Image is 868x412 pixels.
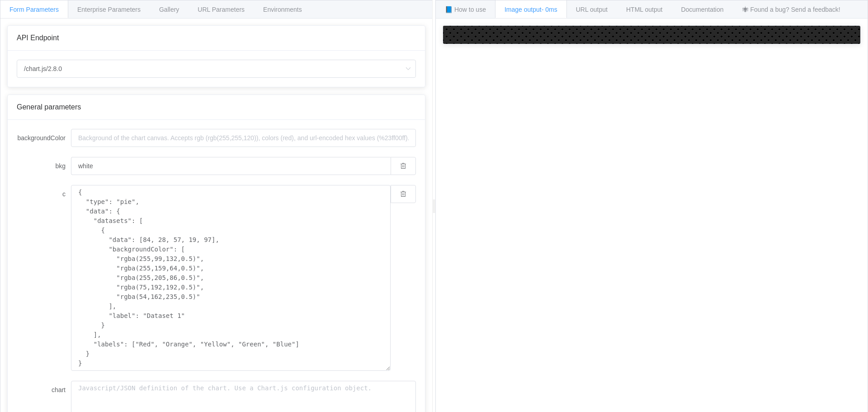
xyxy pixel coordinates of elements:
span: General parameters [17,103,81,111]
span: Documentation [681,6,723,13]
input: Background of the chart canvas. Accepts rgb (rgb(255,255,120)), colors (red), and url-encoded hex... [71,129,416,147]
span: API Endpoint [17,34,59,42]
span: 📘 How to use [445,6,486,13]
input: Background of the chart canvas. Accepts rgb (rgb(255,255,120)), colors (red), and url-encoded hex... [71,157,391,175]
span: Enterprise Parameters [77,6,141,13]
input: Select [17,60,416,78]
span: URL output [576,6,608,13]
span: URL Parameters [198,6,245,13]
span: HTML output [626,6,662,13]
label: backgroundColor [17,129,71,147]
span: Form Parameters [9,6,59,13]
span: Image output [505,6,557,13]
label: bkg [17,157,71,175]
span: 🕷 Found a bug? Send a feedback! [742,6,840,13]
span: Gallery [159,6,179,13]
label: c [17,185,71,203]
label: chart [17,381,71,399]
span: Environments [263,6,302,13]
span: - 0ms [542,6,557,13]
